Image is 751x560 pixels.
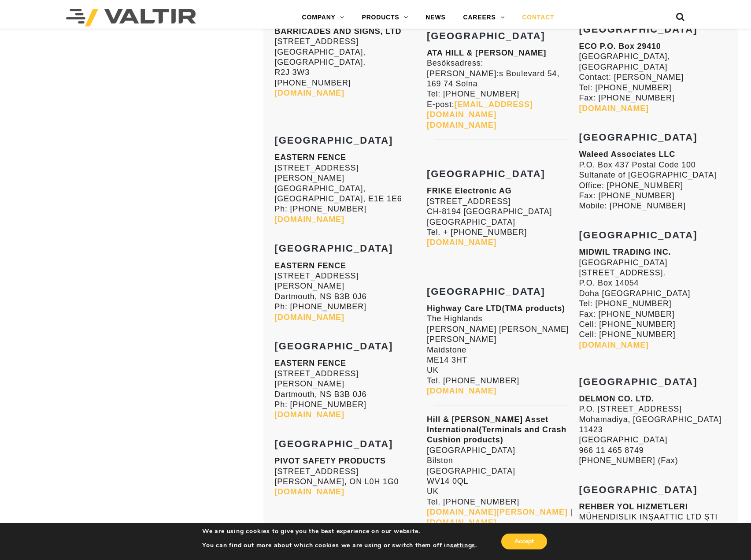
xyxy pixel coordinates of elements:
a: PRODUCTS [353,9,417,26]
button: Accept [501,534,547,549]
a: [DOMAIN_NAME] [579,341,648,349]
img: Valtir [66,9,196,26]
a: [DOMAIN_NAME] [427,518,496,527]
a: COMPANY [293,9,353,26]
strong: ATA HILL & [PERSON_NAME] [427,48,547,57]
strong: [GEOGRAPHIC_DATA] [579,230,697,241]
p: [STREET_ADDRESS][PERSON_NAME] Dartmouth, NS B3B 0J6 Ph: [PHONE_NUMBER] [274,358,422,420]
strong: [GEOGRAPHIC_DATA] [579,24,697,35]
strong: FRIKE Electronic AG [427,186,512,195]
a: [DOMAIN_NAME][PERSON_NAME] [427,508,568,516]
strong: [GEOGRAPHIC_DATA] [274,438,393,449]
a: [DOMAIN_NAME] [274,487,344,496]
strong: [GEOGRAPHIC_DATA] [427,30,545,41]
a: [DOMAIN_NAME] [579,104,648,113]
a: [EMAIL_ADDRESS][DOMAIN_NAME] [427,100,533,119]
p: We are using cookies to give you the best experience on our website. [202,527,477,535]
strong: [GEOGRAPHIC_DATA] [274,341,393,352]
a: [DOMAIN_NAME] [427,386,496,395]
b: EASTERN FENCE [274,359,346,367]
p: P.O. [STREET_ADDRESS] Mohamadiya, [GEOGRAPHIC_DATA] 11423 [GEOGRAPHIC_DATA] 966 11 465 8749 [PHON... [579,394,727,466]
strong: [GEOGRAPHIC_DATA] [427,168,545,179]
p: You can find out more about which cookies we are using or switch them off in . [202,541,477,549]
a: [DOMAIN_NAME] [427,121,496,130]
strong: [GEOGRAPHIC_DATA] [579,376,697,387]
p: P.O. Box 437 Postal Code 100 Sultanate of [GEOGRAPHIC_DATA] Office: [PHONE_NUMBER] Fax: [PHONE_NU... [579,149,727,211]
strong: Highway Care LTD [427,304,502,313]
a: [DOMAIN_NAME] [274,313,344,322]
p: [STREET_ADDRESS] CH-8194 [GEOGRAPHIC_DATA] [GEOGRAPHIC_DATA] Tel. + [PHONE_NUMBER] [427,186,575,248]
strong: ECO P.O. Box 29410 [579,42,661,51]
strong: [GEOGRAPHIC_DATA] [579,484,697,495]
b: EASTERN FENCE [274,261,346,270]
a: CAREERS [455,9,514,26]
strong: DELMON CO. LTD. [579,394,654,403]
strong: Hill & [PERSON_NAME] Asset International [427,415,548,434]
a: CONTACT [513,9,563,26]
strong: (TMA products) [502,304,565,313]
strong: [GEOGRAPHIC_DATA] [274,135,393,146]
p: [STREET_ADDRESS][PERSON_NAME] [GEOGRAPHIC_DATA], [GEOGRAPHIC_DATA], E1E 1E6 Ph: [PHONE_NUMBER] [274,152,422,225]
strong: [GEOGRAPHIC_DATA] [274,243,393,254]
strong: MIDWIL TRADING INC. [579,248,671,256]
p: Besöksadress: [PERSON_NAME]:s Boulevard 54, 169 74 Solna Tel: [PHONE_NUMBER] E-post: [427,48,575,130]
p: [GEOGRAPHIC_DATA] [STREET_ADDRESS]. P.O. Box 14054 Doha [GEOGRAPHIC_DATA] Tel: [PHONE_NUMBER] Fax... [579,247,727,350]
strong: REHBER YOL HIZMETLERI [579,502,688,511]
p: [STREET_ADDRESS] [GEOGRAPHIC_DATA], [GEOGRAPHIC_DATA]. R2J 3W3 [PHONE_NUMBER] [274,26,422,99]
p: [STREET_ADDRESS][PERSON_NAME] Dartmouth, NS B3B 0J6 Ph: [PHONE_NUMBER] [274,261,422,323]
strong: (Terminals and Crash Cushion products) [427,425,566,444]
strong: [GEOGRAPHIC_DATA] [579,132,697,143]
a: [DOMAIN_NAME] [274,410,344,419]
p: [GEOGRAPHIC_DATA] Bilston [GEOGRAPHIC_DATA] WV14 0QL UK Tel. [PHONE_NUMBER] | [427,415,575,528]
a: NEWS [417,9,454,26]
a: [DOMAIN_NAME] [274,215,344,224]
a: [DOMAIN_NAME] [427,238,496,247]
b: EASTERN FENCE [274,153,346,162]
p: [STREET_ADDRESS] [PERSON_NAME], ON L0H 1G0 [274,456,422,497]
a: [DOMAIN_NAME] [274,89,344,97]
button: settings [450,541,475,549]
p: [GEOGRAPHIC_DATA], [GEOGRAPHIC_DATA] Contact: [PERSON_NAME] Tel: [PHONE_NUMBER] Fax: [PHONE_NUMBER] [579,41,727,114]
p: The Highlands [PERSON_NAME] [PERSON_NAME] [PERSON_NAME] Maidstone ME14 3HT UK Tel. [PHONE_NUMBER] [427,304,575,397]
strong: Waleed Associates LLC [579,150,675,159]
strong: BARRICADES AND SIGNS, LTD [274,27,401,36]
strong: PIVOT SAFETY PRODUCTS [274,456,386,465]
strong: [GEOGRAPHIC_DATA] [427,286,545,297]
